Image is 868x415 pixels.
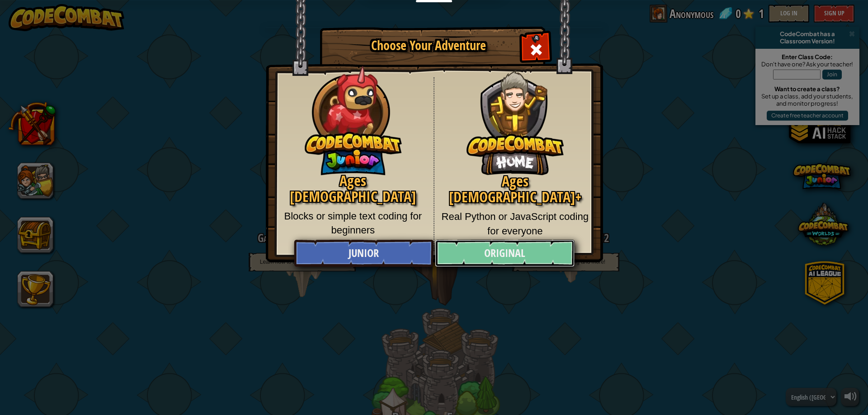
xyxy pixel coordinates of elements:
p: Real Python or JavaScript coding for everyone [441,210,590,238]
h1: Choose Your Adventure [336,39,521,53]
p: Blocks or simple text coding for beginners [279,209,427,238]
a: Junior [294,240,433,267]
a: Original [435,240,574,267]
img: CodeCombat Original hero character [467,56,564,175]
img: CodeCombat Junior hero character [305,60,402,175]
div: Close modal [522,34,550,63]
h2: Ages [DEMOGRAPHIC_DATA]+ [441,173,590,205]
h2: Ages [DEMOGRAPHIC_DATA] [279,173,427,205]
